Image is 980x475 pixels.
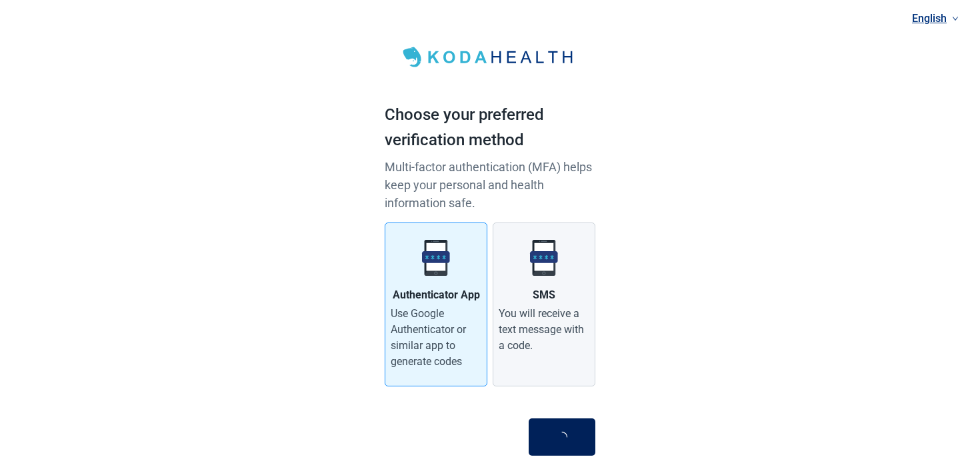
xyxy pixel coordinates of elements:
[393,287,480,303] div: Authenticator App
[385,158,595,212] p: Multi-factor authentication (MFA) helps keep your personal and health information safe.
[952,15,959,22] span: down
[391,306,481,370] div: Use Google Authenticator or similar app to generate codes
[907,7,964,29] a: Current language: English
[385,103,595,158] h1: Choose your preferred verification method
[533,287,555,303] div: SMS
[555,430,569,444] span: loading
[499,306,589,354] div: You will receive a text message with a code.
[395,43,585,72] img: Koda Health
